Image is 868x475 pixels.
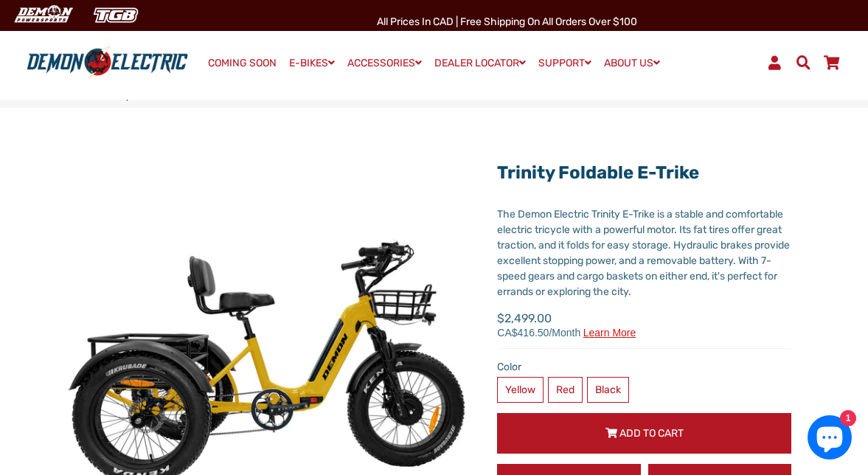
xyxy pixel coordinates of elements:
inbox-online-store-chat: Shopify online store chat [803,415,856,463]
label: Black [587,377,629,403]
img: Demon Electric [7,3,78,27]
img: Demon Electric logo [22,46,192,79]
a: E-BIKES [284,52,340,74]
label: Color [497,359,791,375]
a: Trinity Foldable E-Trike [497,162,699,183]
span: $2,499.00 [497,310,636,338]
a: DEALER LOCATOR [429,52,531,74]
span: All Prices in CAD | Free shipping on all orders over $100 [377,15,637,28]
span: Add to Cart [619,427,684,440]
a: SUPPORT [533,52,597,74]
label: Red [548,377,583,403]
img: TGB Canada [86,3,146,27]
a: ABOUT US [599,52,665,74]
label: Yellow [497,377,544,403]
button: Add to Cart [497,413,791,454]
a: ACCESSORIES [342,52,427,74]
div: The Demon Electric Trinity E-Trike is a stable and comfortable electric tricycle with a powerful ... [497,207,791,299]
a: COMING SOON [203,53,282,74]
